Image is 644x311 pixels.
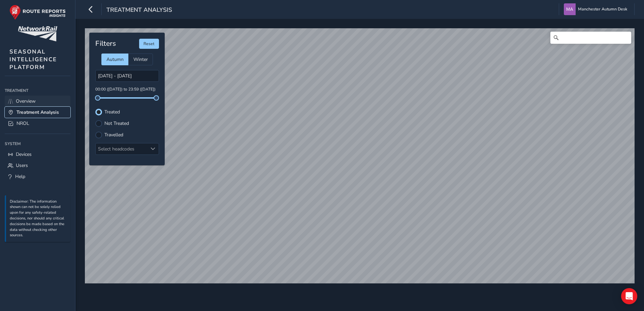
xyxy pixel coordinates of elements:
[133,56,148,63] span: Winter
[550,32,631,44] input: Search
[106,6,172,15] span: Treatment Analysis
[16,162,28,169] span: Users
[15,173,25,180] span: Help
[95,87,159,93] p: 00:00 ([DATE]) to 23:59 ([DATE])
[104,110,120,114] label: Treated
[5,171,70,182] a: Help
[5,149,70,160] a: Devices
[5,160,70,171] a: Users
[5,96,70,107] a: Overview
[564,3,630,15] button: Manchester Autumn Desk
[564,3,576,15] img: diamond-layout
[9,5,66,20] img: rr logo
[5,118,70,129] a: NROL
[95,39,116,48] h4: Filters
[128,54,153,65] div: Winter
[16,151,32,158] span: Devices
[85,28,635,283] canvas: Map
[16,98,36,104] span: Overview
[17,109,59,115] span: Treatment Analysis
[104,121,129,126] label: Not Treated
[106,56,124,63] span: Autumn
[96,143,148,154] div: Select headcodes
[5,139,70,149] div: System
[9,48,57,71] span: SEASONAL INTELLIGENCE PLATFORM
[621,288,637,304] div: Open Intercom Messenger
[139,39,159,49] button: Reset
[5,85,70,96] div: Treatment
[101,54,128,65] div: Autumn
[18,26,57,41] img: customer logo
[10,199,67,239] p: Disclaimer: The information shown can not be solely relied upon for any safety-related decisions,...
[17,120,29,127] span: NROL
[578,3,627,15] span: Manchester Autumn Desk
[5,107,70,118] a: Treatment Analysis
[104,133,123,137] label: Travelled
